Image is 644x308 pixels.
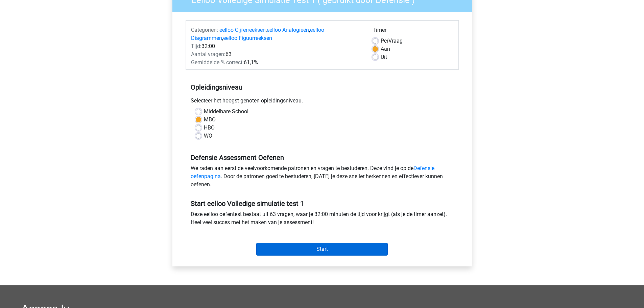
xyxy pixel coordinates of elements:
[186,210,459,229] div: Deze eelloo oefentest bestaat uit 63 vragen, waar je 32:00 minuten de tijd voor krijgt (als je de...
[191,153,454,162] h5: Defensie Assessment Oefenen
[223,35,272,41] a: eelloo Figuurreeksen
[373,26,453,37] div: Timer
[219,27,266,33] a: eelloo Cijferreeksen
[186,58,367,67] div: 61,1%
[204,124,215,132] label: HBO
[381,37,403,45] label: Vraag
[191,199,454,208] h5: Start eelloo Volledige simulatie test 1
[381,38,388,44] span: Per
[191,59,244,66] span: Gemiddelde % correct:
[381,53,387,61] label: Uit
[204,116,216,124] label: MBO
[191,80,454,94] h5: Opleidingsniveau
[191,27,218,33] span: Categoriën:
[267,27,309,33] a: eelloo Analogieën
[186,164,459,191] div: We raden aan eerst de veelvoorkomende patronen en vragen te bestuderen. Deze vind je op de . Door...
[256,243,388,256] input: Start
[204,108,248,116] label: Middelbare School
[204,132,212,140] label: WO
[186,42,367,50] div: 32:00
[381,45,390,53] label: Aan
[186,26,367,42] div: , , ,
[191,51,225,57] span: Aantal vragen:
[191,43,201,49] span: Tijd:
[186,50,367,58] div: 63
[186,97,459,108] div: Selecteer het hoogst genoten opleidingsniveau.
